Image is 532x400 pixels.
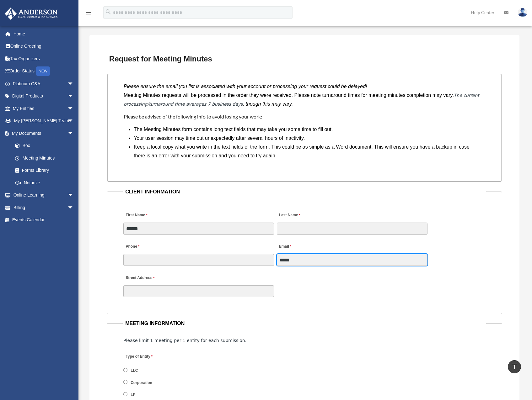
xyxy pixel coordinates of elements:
a: My [PERSON_NAME] Teamarrow_drop_down [4,115,83,127]
i: , though this may vary. [243,101,293,107]
a: My Documentsarrow_drop_down [4,127,83,139]
label: LLC [129,368,140,374]
span: arrow_drop_down [67,102,80,115]
span: arrow_drop_down [67,189,80,202]
label: Type of Entity [123,352,183,361]
i: menu [85,9,92,16]
span: arrow_drop_down [67,90,80,103]
img: Anderson Advisors Platinum Portal [3,8,60,20]
img: User Pic [518,8,527,17]
a: Digital Productsarrow_drop_down [4,90,83,103]
li: The Meeting Minutes form contains long text fields that may take you some time to fill out. [134,125,480,134]
a: vertical_align_top [508,360,521,373]
a: My Entitiesarrow_drop_down [4,102,83,115]
div: NEW [36,66,50,76]
span: arrow_drop_down [67,201,80,214]
label: Email [277,243,293,251]
span: arrow_drop_down [67,77,80,90]
a: menu [85,11,92,16]
label: Street Address [123,274,183,282]
a: Billingarrow_drop_down [4,201,83,214]
a: Events Calendar [4,214,83,226]
label: First Name [123,211,149,220]
label: Corporation [129,380,154,386]
a: Home [4,28,83,40]
label: LP [129,392,138,397]
a: Platinum Q&Aarrow_drop_down [4,77,83,90]
a: Online Ordering [4,40,83,53]
a: Tax Organizers [4,52,83,65]
span: arrow_drop_down [67,115,80,128]
em: The current processing/turnaround time averages 7 business days [124,93,479,107]
span: arrow_drop_down [67,127,80,140]
i: search [105,8,112,15]
i: vertical_align_top [511,363,518,370]
a: Meeting Minutes [9,152,80,164]
span: Please limit 1 meeting per 1 entity for each submission. [123,338,246,343]
a: Order StatusNEW [4,65,83,78]
a: Box [9,139,83,152]
label: Phone [123,243,141,251]
a: Forms Library [9,164,83,177]
legend: CLIENT INFORMATION [123,187,486,196]
h3: Request for Meeting Minutes [107,52,502,66]
li: Keep a local copy what you write in the text fields of the form. This could be as simple as a Wor... [134,143,480,160]
legend: MEETING INFORMATION [123,319,486,328]
p: Meeting Minutes requests will be processed in the order they were received. Please note turnaroun... [124,91,485,108]
li: Your user session may time out unexpectedly after several hours of inactivity. [134,134,480,143]
label: Last Name [277,211,302,220]
a: Notarize [9,176,83,189]
a: Online Learningarrow_drop_down [4,189,83,202]
h4: Please be advised of the following info to avoid losing your work: [124,113,485,120]
i: Please ensure the email you list is associated with your account or processing your request could... [124,84,367,89]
